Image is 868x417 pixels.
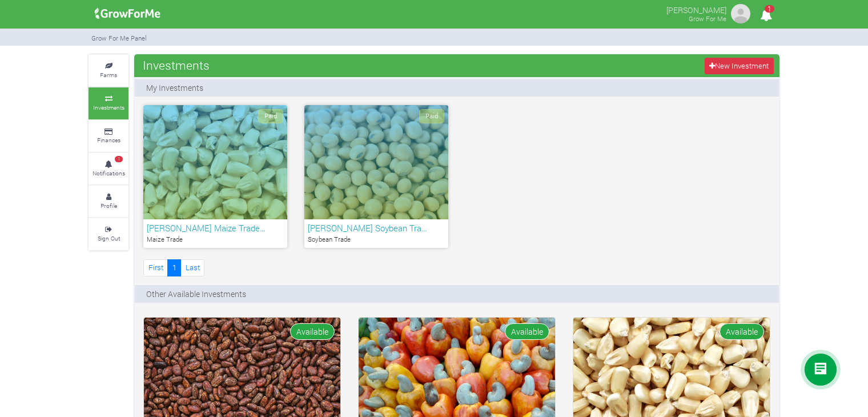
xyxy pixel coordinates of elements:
[143,105,287,248] a: Paid [PERSON_NAME] Maize Trade… Maize Trade
[89,87,128,119] a: Investments
[143,259,168,276] a: First
[101,202,117,210] small: Profile
[97,136,120,144] small: Finances
[419,109,444,123] span: Paid
[146,288,246,300] p: Other Available Investments
[91,34,147,42] small: Grow For Me Panel
[91,2,164,25] img: growforme image
[147,223,284,233] h6: [PERSON_NAME] Maize Trade…
[147,235,284,244] p: Maize Trade
[720,323,764,340] span: Available
[290,323,335,340] span: Available
[93,103,124,111] small: Investments
[689,14,726,23] small: Grow For Me
[505,323,549,340] span: Available
[167,259,181,276] a: 1
[143,259,204,276] nav: Page Navigation
[666,2,726,16] p: [PERSON_NAME]
[89,218,128,250] a: Sign Out
[100,71,117,79] small: Farms
[98,234,120,242] small: Sign Out
[705,58,774,74] a: New Investment
[308,223,445,233] h6: [PERSON_NAME] Soybean Tra…
[765,5,774,13] span: 1
[93,169,125,177] small: Notifications
[89,55,128,86] a: Farms
[146,82,203,94] p: My Investments
[89,186,128,217] a: Profile
[89,153,128,185] a: 1 Notifications
[729,2,752,25] img: growforme image
[180,259,204,276] a: Last
[89,121,128,152] a: Finances
[258,109,283,123] span: Paid
[304,105,448,248] a: Paid [PERSON_NAME] Soybean Tra… Soybean Trade
[115,156,123,163] span: 1
[755,11,777,22] a: 1
[755,2,777,28] i: Notifications
[308,235,445,244] p: Soybean Trade
[140,54,212,77] span: Investments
